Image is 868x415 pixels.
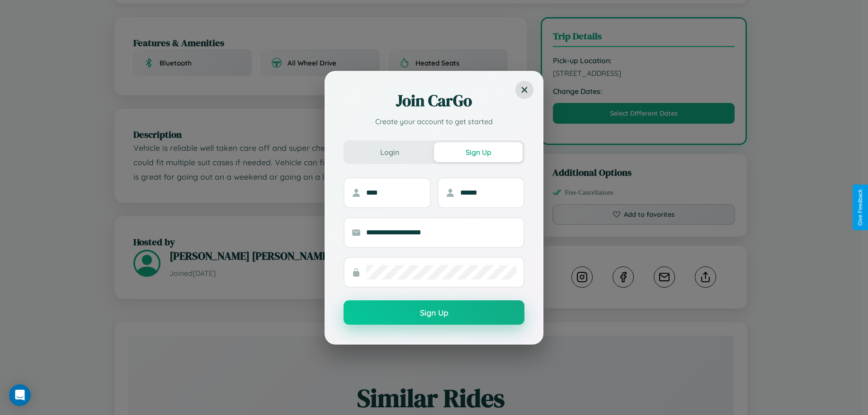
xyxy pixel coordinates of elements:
[434,142,523,162] button: Sign Up
[345,142,434,162] button: Login
[857,189,863,226] div: Give Feedback
[344,90,524,112] h2: Join CarGo
[9,384,31,406] div: Open Intercom Messenger
[344,300,524,325] button: Sign Up
[344,116,524,127] p: Create your account to get started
